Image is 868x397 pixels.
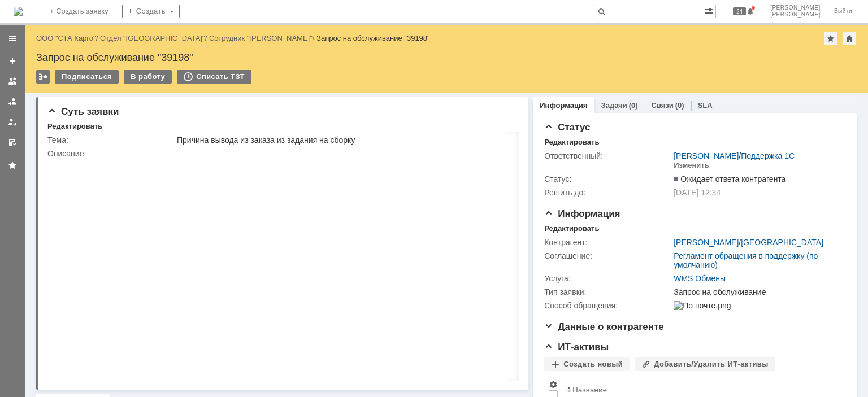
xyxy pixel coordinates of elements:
a: Отдел "[GEOGRAPHIC_DATA]" [100,34,205,42]
div: / [100,34,209,42]
a: SLA [698,101,713,110]
span: ИТ-активы [544,342,609,352]
div: Создать [122,5,180,18]
div: Решить до: [544,188,671,197]
span: Данные о контрагенте [544,321,664,332]
div: (0) [629,101,638,110]
img: По почте.png [674,301,731,310]
div: Контрагент: [544,238,671,247]
div: Добавить в избранное [824,32,837,45]
div: Статус: [544,174,671,184]
div: Название [572,386,607,394]
div: Редактировать [544,224,599,233]
a: Сотрудник "[PERSON_NAME]" [209,34,313,42]
div: Запрос на обслуживание "39198" [316,34,430,42]
div: Изменить [674,161,709,170]
div: (0) [675,101,684,110]
a: [PERSON_NAME] [674,151,739,160]
a: Регламент обращения в поддержку (по умолчанию) [674,251,818,269]
div: Запрос на обслуживание "39198" [36,52,857,63]
div: Ответственный: [544,151,671,160]
a: WMS Обмены [674,274,726,283]
span: Статус [544,122,590,133]
a: Связи [652,101,674,110]
span: [PERSON_NAME] [770,5,821,11]
span: [DATE] 12:34 [674,188,721,197]
a: Мои заявки [3,113,21,131]
a: Создать заявку [3,52,21,70]
a: Поддержка 1С [741,151,795,160]
a: Информация [540,101,587,110]
div: Сделать домашней страницей [843,32,856,45]
div: / [209,34,316,42]
span: Ожидает ответа контрагента [674,174,785,184]
span: [PERSON_NAME] [770,11,821,18]
a: Мои согласования [3,133,21,151]
div: Тема: [47,136,175,145]
span: Расширенный поиск [704,5,715,16]
div: Редактировать [47,122,102,131]
div: / [674,238,823,247]
a: [PERSON_NAME] [674,238,739,247]
a: Задачи [601,101,627,110]
a: Заявки на командах [3,72,21,90]
div: Описание: [47,149,724,158]
div: Тип заявки: [544,287,671,296]
div: Работа с массовостью [36,70,50,84]
div: Редактировать [544,138,599,147]
div: Услуга: [544,274,671,283]
div: / [36,34,100,42]
span: Информация [544,208,620,219]
img: logo [14,7,23,16]
span: Суть заявки [47,106,119,117]
span: Настройки [549,380,558,389]
span: 24 [733,7,746,15]
a: ООО "СТА Карго" [36,34,96,42]
div: Запрос на обслуживание [674,287,840,296]
div: Причина вывода из заказа из задания на сборку [177,136,722,145]
a: [GEOGRAPHIC_DATA] [741,238,823,247]
div: Способ обращения: [544,301,671,310]
a: Заявки в моей ответственности [3,93,21,111]
a: Перейти на домашнюю страницу [14,7,23,16]
div: Соглашение: [544,251,671,260]
div: / [674,151,795,160]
